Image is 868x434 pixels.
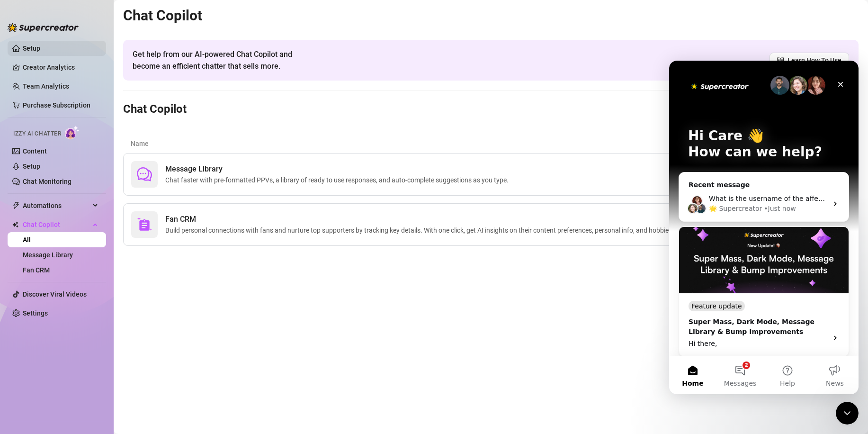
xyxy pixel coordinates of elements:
[111,319,126,326] span: Help
[40,143,93,153] div: 🌟 Supercreator
[131,138,796,149] article: Name
[123,7,859,25] h2: Chat Copilot
[8,23,79,32] img: logo-BBDzfeDw.svg
[10,166,179,233] img: Super Mass, Dark Mode, Message Library & Bump Improvements
[123,102,187,117] h3: Chat Copilot
[19,240,76,251] div: Feature update
[65,126,80,139] img: AI Chatter
[142,296,189,334] button: News
[23,236,31,244] a: All
[12,221,18,228] img: Chat Copilot
[40,134,196,142] span: What is the username of the affected account?
[23,45,40,52] a: Setup
[13,319,34,326] span: Home
[137,167,152,182] span: comment
[19,256,153,276] div: Super Mass, Dark Mode, Message Library & Bump Improvements
[23,60,98,75] a: Creator Analytics
[55,319,88,326] span: Messages
[23,178,72,185] a: Chat Monitoring
[23,147,47,155] a: Content
[23,98,98,113] a: Purchase Subscription
[95,143,126,153] div: • Just now
[12,202,20,209] span: thunderbolt
[23,82,69,90] a: Team Analytics
[23,309,48,317] a: Settings
[165,163,512,175] span: Message Library
[669,61,859,394] iframe: Intercom live chat
[95,296,142,334] button: Help
[19,278,153,288] div: Hi there,
[133,48,315,72] span: Get help from our AI-powered Chat Copilot and become an efficient chatter that sells more.
[23,290,87,298] a: Discover Viral Videos
[13,129,61,138] span: Izzy AI Chatter
[787,55,841,65] span: Learn How To Use
[137,217,152,232] img: svg%3e
[47,296,95,334] button: Messages
[157,319,175,326] span: News
[23,266,50,274] a: Fan CRM
[23,198,90,213] span: Automations
[9,166,180,296] div: Super Mass, Dark Mode, Message Library & Bump ImprovementsFeature updateSuper Mass, Dark Mode, Me...
[23,251,73,259] a: Message Library
[23,163,40,170] a: Setup
[165,214,774,225] span: Fan CRM
[165,225,774,235] span: Build personal connections with fans and nurture top supporters by tracking key details. With one...
[777,57,784,63] span: read
[23,217,90,232] span: Chat Copilot
[770,53,849,68] a: Learn How To Use
[163,15,180,32] div: Close
[836,402,859,425] iframe: Intercom live chat
[165,175,512,185] span: Chat faster with pre-formatted PPVs, a library of ready to use responses, and auto-complete sugge...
